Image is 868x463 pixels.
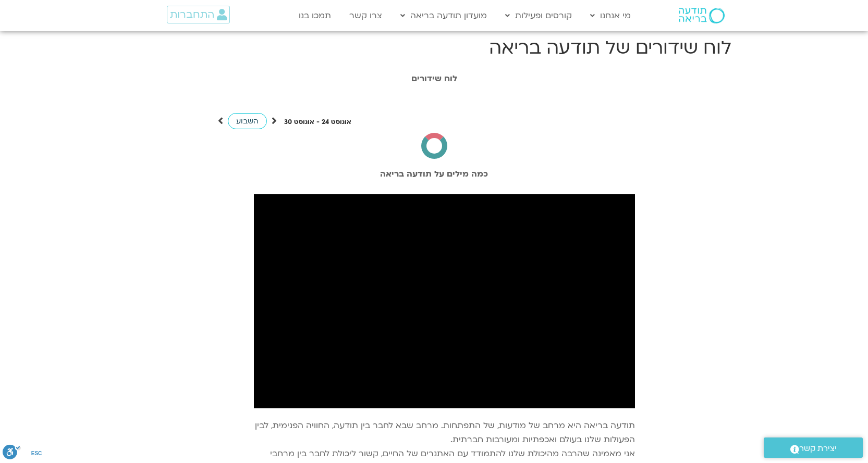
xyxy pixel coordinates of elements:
a: צרו קשר [344,6,387,26]
span: השבוע [236,116,259,126]
a: מועדון תודעה בריאה [395,6,492,26]
a: מי אנחנו [585,6,636,26]
a: קורסים ופעילות [500,6,577,26]
iframe: ברוכות וברוכים הבאים לתודעה בריאה [254,194,634,408]
h1: לוח שידורים של תודעה בריאה [137,35,731,60]
a: השבוע [228,113,267,129]
h1: לוח שידורים [142,74,726,83]
span: יצירת קשר [799,442,837,456]
p: אוגוסט 24 - אוגוסט 30 [284,117,351,128]
h2: כמה מילים על תודעה בריאה [142,169,726,179]
a: תמכו בנו [294,6,336,26]
a: התחברות [167,6,230,23]
a: יצירת קשר [764,437,863,458]
img: תודעה בריאה [679,8,725,23]
span: התחברות [170,9,214,20]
